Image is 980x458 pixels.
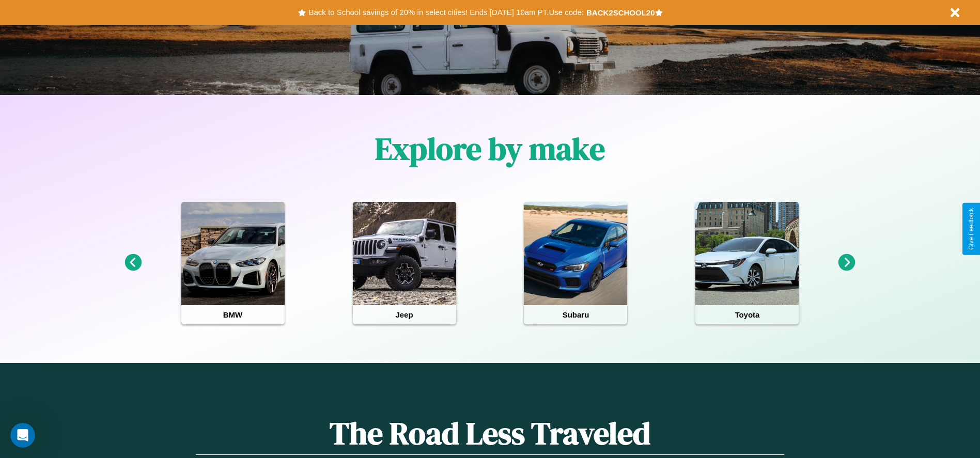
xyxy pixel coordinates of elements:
[181,305,285,324] h4: BMW
[10,423,35,448] iframe: Intercom live chat
[524,305,627,324] h4: Subaru
[353,305,456,324] h4: Jeep
[306,5,586,20] button: Back to School savings of 20% in select cities! Ends [DATE] 10am PT.Use code:
[196,412,784,455] h1: The Road Less Traveled
[586,8,655,17] b: BACK2SCHOOL20
[695,305,799,324] h4: Toyota
[375,128,605,170] h1: Explore by make
[968,208,975,250] div: Give Feedback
